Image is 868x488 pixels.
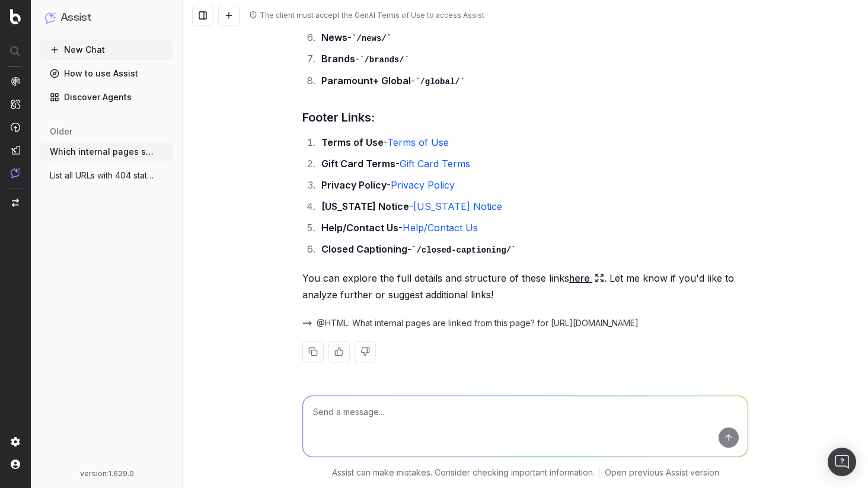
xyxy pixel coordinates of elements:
button: List all URLs with 404 status code from [40,166,173,185]
li: - [318,50,748,68]
img: Studio [11,145,20,155]
h1: Assist [60,9,91,26]
code: /global/ [415,77,465,87]
strong: Gift Card Terms [321,158,395,170]
li: - [318,29,748,46]
img: Setting [11,437,20,446]
span: @HTML: What internal pages are linked from this page? for [URL][DOMAIN_NAME] [317,317,639,329]
li: - [318,241,748,258]
strong: Help/Contact Us [321,222,398,234]
a: [US_STATE] Notice [413,200,502,212]
img: Analytics [11,76,20,86]
a: Discover Agents [40,88,173,107]
span: List all URLs with 404 status code from [50,170,154,181]
strong: Privacy Policy [321,179,387,191]
img: Botify logo [10,9,21,24]
button: Assist [45,9,168,26]
li: - [318,134,748,151]
img: Assist [11,168,20,178]
strong: [US_STATE] Notice [321,200,409,212]
li: - [318,177,748,193]
img: My account [11,460,20,469]
strong: Paramount+ Global [321,75,411,87]
div: The client must accept the GenAI Terms of Use to access Assist [260,11,484,20]
a: Help/Contact Us [403,222,478,234]
strong: News [321,31,347,43]
strong: Terms of Use [321,136,384,148]
code: /closed-captioning/ [411,245,516,255]
a: here [569,270,604,286]
a: Gift Card Terms [400,158,470,170]
p: Assist can make mistakes. Consider checking important information. [332,467,595,479]
h3: Footer Links: [302,108,748,127]
a: How to use Assist [40,64,173,83]
li: - [318,155,748,172]
img: Activation [11,122,20,132]
div: Open Intercom Messenger [828,448,856,476]
span: older [50,126,72,138]
a: Open previous Assist version [605,467,719,479]
a: Privacy Policy [391,179,455,191]
p: You can explore the full details and structure of these links . Let me know if you'd like to anal... [302,270,748,303]
li: - [318,72,748,90]
span: Which internal pages should I link to fr [50,146,154,158]
strong: Brands [321,53,355,65]
img: Intelligence [11,99,20,109]
code: /brands/ [359,55,409,65]
img: Assist [45,12,56,23]
button: @HTML: What internal pages are linked from this page? for [URL][DOMAIN_NAME] [302,317,653,329]
button: Which internal pages should I link to fr [40,142,173,161]
div: version: 1.629.0 [45,469,168,479]
code: /news/ [352,34,391,43]
li: - [318,219,748,236]
a: Terms of Use [387,136,449,148]
li: - [318,198,748,215]
strong: Closed Captioning [321,243,407,255]
img: Switch project [12,199,19,207]
button: New Chat [40,40,173,59]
